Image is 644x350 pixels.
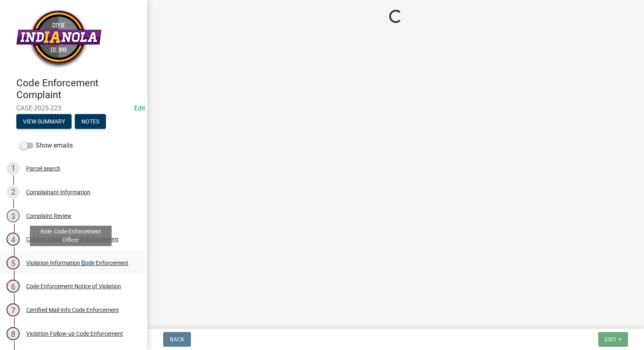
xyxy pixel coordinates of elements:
div: 1 [7,162,20,175]
div: 3 [7,209,20,222]
div: Violation Follow-up Code Enforcement [26,331,123,337]
button: Notes [75,114,106,129]
div: Complainant Information [26,189,90,195]
h4: Code Enforcement Complaint [16,77,141,101]
div: Parcel search [26,166,61,171]
wm-modal-confirm: Notes [75,119,106,125]
span: Exit [605,336,617,343]
div: Violation Information Code Enforcement [26,260,128,266]
span: CASE-2025-223 [16,104,131,112]
span: Back [170,336,184,343]
div: 4 [7,233,20,246]
label: Show emails [20,141,73,150]
div: 7 [7,303,20,316]
div: 2 [7,186,20,199]
div: Certified Mail Info Code Enforcement [26,307,119,313]
a: Edit [134,104,145,112]
div: 6 [7,280,20,293]
button: Exit [598,332,628,347]
wm-modal-confirm: Edit Application Number [134,104,145,112]
div: Confirm Violation Code Enforcement [26,236,119,242]
div: 8 [7,327,20,340]
wm-modal-confirm: Summary [16,119,72,125]
div: Role: Code Enforcement Officer [30,226,112,246]
div: 5 [7,256,20,269]
img: City of Indianola, Iowa [16,9,101,69]
button: View Summary [16,114,72,129]
button: Back [163,332,191,347]
div: Code Enforcement Notice of Violation [26,283,121,289]
div: Complaint Review [26,213,72,219]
